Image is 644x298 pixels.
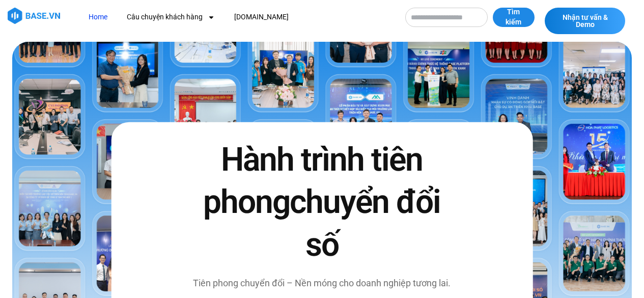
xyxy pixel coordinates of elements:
a: Câu chuyện khách hàng [119,8,222,26]
span: chuyển đổi số [290,183,440,263]
button: Tìm kiếm [493,8,535,27]
a: [DOMAIN_NAME] [227,8,296,26]
span: Tìm kiếm [503,7,524,27]
span: Nhận tư vấn & Demo [555,14,615,28]
nav: Menu [81,8,396,26]
h2: Hành trình tiên phong [190,139,455,266]
p: Tiên phong chuyển đổi – Nền móng cho doanh nghiệp tương lai. [190,276,455,290]
a: Home [81,8,115,26]
a: Nhận tư vấn & Demo [545,8,625,34]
